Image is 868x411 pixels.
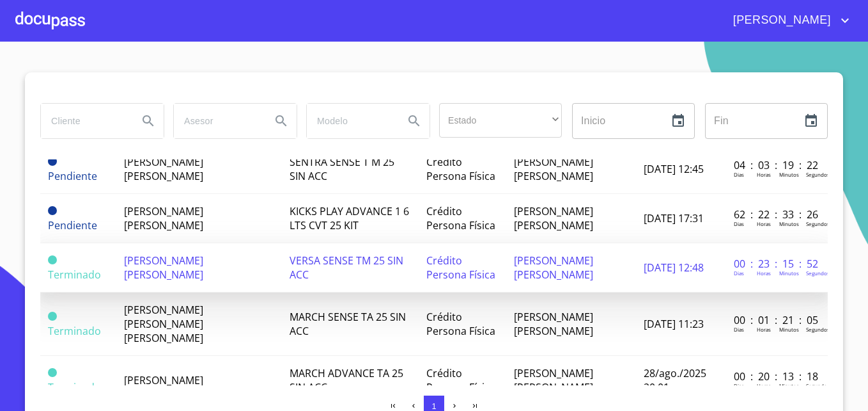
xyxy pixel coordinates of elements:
p: Horas [757,326,771,333]
div: ​ [439,103,562,138]
p: 00 : 23 : 15 : 52 [734,257,820,271]
span: VERSA SENSE TM 25 SIN ACC [290,254,403,282]
span: [PERSON_NAME] [PERSON_NAME] [124,204,203,232]
p: Segundos [806,171,830,178]
span: Crédito Persona Física [426,254,495,282]
p: Dias [734,270,744,277]
p: Segundos [806,270,830,277]
span: Pendiente [48,169,97,183]
button: Search [399,106,430,136]
span: 28/ago./2025 20:01 [644,366,706,394]
span: Terminado [48,255,57,264]
p: 04 : 03 : 19 : 22 [734,158,820,172]
span: Pendiente [48,218,97,232]
span: [PERSON_NAME] [PERSON_NAME] [514,155,593,183]
span: Terminado [48,312,57,321]
button: Search [266,106,297,136]
p: Dias [734,326,744,333]
span: Terminado [48,324,101,338]
span: [PERSON_NAME] [724,10,837,31]
span: Crédito Persona Física [426,155,495,183]
span: Crédito Persona Física [426,310,495,338]
span: [PERSON_NAME] [PERSON_NAME] [514,204,593,232]
p: Minutos [779,326,799,333]
span: [PERSON_NAME] [124,373,203,387]
span: 1 [431,401,436,411]
span: Terminado [48,368,57,377]
span: [PERSON_NAME] [PERSON_NAME] [124,155,203,183]
p: 00 : 20 : 13 : 18 [734,369,820,383]
span: [PERSON_NAME] [PERSON_NAME] [514,254,593,282]
input: search [307,104,394,138]
input: search [41,104,128,138]
p: Horas [757,270,771,277]
p: Horas [757,220,771,227]
button: account of current user [724,10,853,31]
span: MARCH SENSE TA 25 SIN ACC [290,310,406,338]
span: [PERSON_NAME] [PERSON_NAME] [124,254,203,282]
span: [PERSON_NAME] [PERSON_NAME] [514,310,593,338]
span: Crédito Persona Física [426,204,495,232]
p: Minutos [779,270,799,277]
span: Crédito Persona Física [426,366,495,394]
p: Minutos [779,220,799,227]
p: 62 : 22 : 33 : 26 [734,207,820,222]
span: [DATE] 11:23 [644,317,704,331]
p: Dias [734,171,744,178]
span: Pendiente [48,157,57,166]
span: [PERSON_NAME] [PERSON_NAME] [PERSON_NAME] [124,303,203,345]
span: SENTRA SENSE T M 25 SIN ACC [290,155,394,183]
span: Terminado [48,268,101,282]
span: [DATE] 12:48 [644,261,704,275]
p: Minutos [779,382,799,389]
input: search [174,104,261,138]
p: Dias [734,382,744,389]
span: Terminado [48,380,101,394]
p: Segundos [806,326,830,333]
span: [PERSON_NAME] [PERSON_NAME] [514,366,593,394]
p: Segundos [806,382,830,389]
span: MARCH ADVANCE TA 25 SIN ACC [290,366,403,394]
p: 00 : 01 : 21 : 05 [734,313,820,327]
button: Search [133,106,164,136]
p: Segundos [806,220,830,227]
span: [DATE] 17:31 [644,211,704,225]
p: Dias [734,220,744,227]
span: Pendiente [48,206,57,215]
span: KICKS PLAY ADVANCE 1 6 LTS CVT 25 KIT [290,204,409,232]
p: Horas [757,171,771,178]
p: Horas [757,382,771,389]
span: [DATE] 12:45 [644,162,704,176]
p: Minutos [779,171,799,178]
